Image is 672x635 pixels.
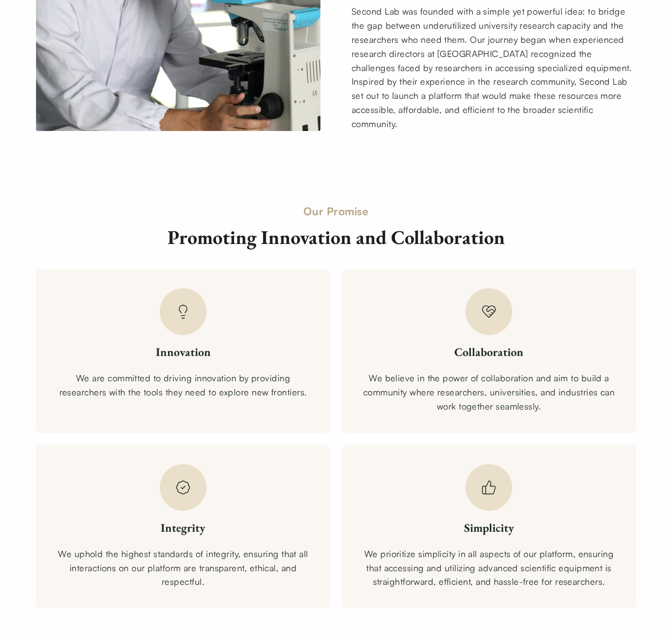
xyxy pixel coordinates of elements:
[361,371,616,413] div: We believe in the power of collaboration and aim to build a community where researchers, universi...
[342,521,636,535] h3: Simplicity
[342,345,636,359] h3: Collaboration
[466,288,512,335] img: collaboration
[160,288,206,335] img: innovation
[466,464,512,511] img: simplicity
[56,371,311,399] div: We are committed to driving innovation by providing researchers with the tools they need to explo...
[36,225,636,249] h2: Promoting Innovation and Collaboration
[36,521,330,535] h3: Integrity
[56,547,311,589] div: We uphold the highest standards of integrity, ensuring that all interactions on our platform are ...
[36,203,636,219] div: Our Promise
[160,464,206,511] img: integrity
[36,345,330,359] h3: Innovation
[361,547,616,589] div: We prioritize simplicity in all aspects of our platform, ensuring that accessing and utilizing ad...
[352,4,636,131] div: Second Lab was founded with a simple yet powerful idea: to bridge the gap between underutilized u...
